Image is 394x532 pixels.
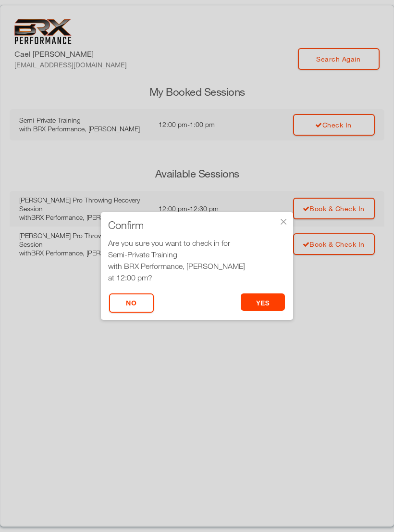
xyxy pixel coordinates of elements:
div: Semi-Private Training [108,249,286,260]
span: Confirm [108,220,144,230]
div: with BRX Performance, [PERSON_NAME] [108,260,286,272]
div: × [279,217,288,227]
button: No [109,293,154,313]
button: yes [241,293,285,311]
div: Are you sure you want to check in for at 12:00 pm? [108,237,286,283]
